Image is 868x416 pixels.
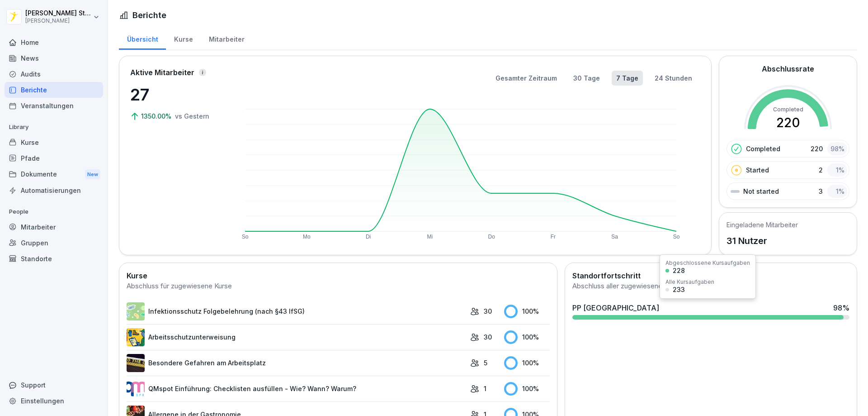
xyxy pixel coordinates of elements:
[130,67,194,78] p: Aktive Mitarbeiter
[127,270,550,281] h2: Kurse
[132,9,166,21] h1: Berichte
[5,205,103,219] p: People
[127,380,466,398] a: QMspot Einführung: Checklisten ausfüllen - Wie? Wann? Warum?
[127,354,466,372] a: Besondere Gefahren am Arbeitsplatz
[572,281,849,292] div: Abschluss aller zugewiesenen Kurse pro Standort
[119,27,166,50] a: Übersicht
[726,234,798,248] p: 31 Nutzer
[484,358,487,368] p: 5
[85,169,100,180] div: New
[5,219,103,235] a: Mitarbeiter
[484,306,492,316] p: 30
[572,270,849,281] h2: Standortfortschritt
[484,384,486,393] p: 1
[726,220,798,230] h5: Eingeladene Mitarbeiter
[5,66,103,82] a: Audits
[673,268,685,274] div: 228
[130,82,221,107] p: 27
[665,279,714,285] div: Alle Kursaufgaben
[175,111,209,121] p: vs Gestern
[5,82,103,98] a: Berichte
[5,377,103,393] div: Support
[811,144,823,153] p: 220
[504,356,550,370] div: 100 %
[5,251,103,267] a: Standorte
[242,234,249,240] text: So
[25,18,91,24] p: [PERSON_NAME]
[366,234,371,240] text: Di
[5,166,103,183] div: Dokumente
[5,120,103,134] p: Library
[746,144,780,153] p: Completed
[166,27,201,50] a: Kurse
[201,27,252,50] a: Mitarbeiter
[833,302,849,313] div: 98 %
[5,150,103,166] a: Pfade
[303,234,311,240] text: Mo
[504,382,550,396] div: 100 %
[5,50,103,66] a: News
[25,10,91,17] p: [PERSON_NAME] Stambolov
[746,165,769,175] p: Started
[5,166,103,183] a: DokumenteNew
[5,134,103,150] a: Kurse
[127,328,466,346] a: Arbeitsschutzunterweisung
[569,299,853,323] a: PP [GEOGRAPHIC_DATA]98%
[612,71,643,86] button: 7 Tage
[819,186,823,196] p: 3
[141,111,173,121] p: 1350.00%
[5,34,103,50] a: Home
[127,380,145,398] img: rsy9vu330m0sw5op77geq2rv.png
[504,330,550,344] div: 100 %
[572,302,659,313] div: PP [GEOGRAPHIC_DATA]
[743,186,779,196] p: Not started
[650,71,697,86] button: 24 Stunden
[665,260,750,266] div: Abgeschlossene Kursaufgaben
[491,71,561,86] button: Gesamter Zeitraum
[127,328,145,346] img: bgsrfyvhdm6180ponve2jajk.png
[127,302,145,320] img: tgff07aey9ahi6f4hltuk21p.png
[569,71,604,86] button: 30 Tage
[5,393,103,409] a: Einstellungen
[504,305,550,318] div: 100 %
[819,165,823,175] p: 2
[5,182,103,198] a: Automatisierungen
[827,142,847,155] div: 98 %
[484,332,492,342] p: 30
[611,234,618,240] text: Sa
[673,234,680,240] text: So
[551,234,556,240] text: Fr
[827,163,847,177] div: 1 %
[5,235,103,251] a: Gruppen
[488,234,495,240] text: Do
[127,354,145,372] img: zq4t51x0wy87l3xh8s87q7rq.png
[127,302,466,320] a: Infektionsschutz Folgebelehrung (nach §43 IfSG)
[827,185,847,198] div: 1 %
[5,98,103,114] a: Veranstaltungen
[673,287,685,293] div: 233
[762,63,814,74] h2: Abschlussrate
[127,281,550,292] div: Abschluss für zugewiesene Kurse
[427,234,433,240] text: Mi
